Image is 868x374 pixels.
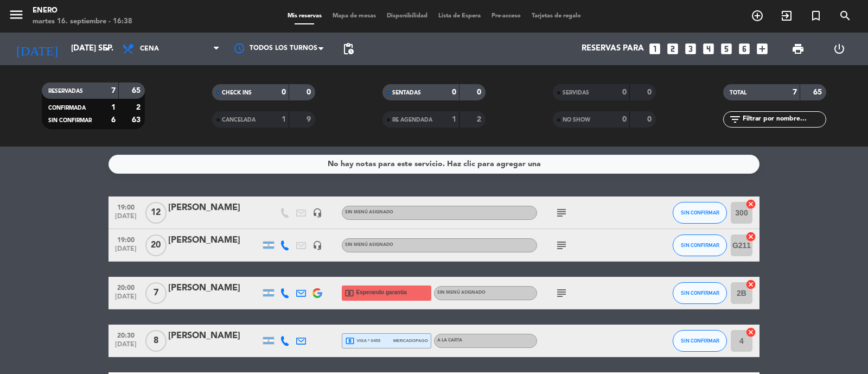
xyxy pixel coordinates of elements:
[582,44,644,54] span: Reservas para
[8,7,24,27] button: menu
[684,42,698,56] i: looks_3
[282,13,327,19] span: Mis reservas
[8,37,66,61] i: [DATE]
[345,336,380,346] span: visa * 0455
[555,206,568,219] i: subject
[112,293,139,306] span: [DATE]
[452,116,456,123] strong: 1
[729,113,742,126] i: filter_list
[344,288,354,298] i: local_atm
[345,336,355,346] i: local_atm
[745,279,756,290] i: cancel
[477,116,483,123] strong: 2
[101,42,114,55] i: arrow_drop_down
[307,88,313,96] strong: 0
[112,245,139,258] span: [DATE]
[819,33,860,65] div: LOG OUT
[681,242,719,248] span: SIN CONFIRMAR
[780,9,793,22] i: exit_to_app
[673,282,727,304] button: SIN CONFIRMAR
[792,42,805,55] span: print
[48,105,86,111] span: CONFIRMADA
[381,13,433,19] span: Disponibilidad
[563,117,590,123] span: NO SHOW
[112,233,139,245] span: 19:00
[356,288,407,297] span: Esperando garantía
[112,328,139,341] span: 20:30
[673,202,727,224] button: SIN CONFIRMAR
[312,240,322,250] i: headset_mic
[282,88,286,96] strong: 0
[666,42,680,56] i: looks_two
[433,13,486,19] span: Lista de Espera
[701,42,716,56] i: looks_4
[622,88,627,96] strong: 0
[222,90,252,96] span: CHECK INS
[342,42,355,55] span: pending_actions
[145,234,167,256] span: 20
[132,87,143,94] strong: 65
[33,16,132,27] div: martes 16. septiembre - 16:38
[111,116,116,124] strong: 6
[737,42,751,56] i: looks_6
[719,42,733,56] i: looks_5
[307,116,313,123] strong: 9
[168,329,260,343] div: [PERSON_NAME]
[648,42,662,56] i: looks_one
[555,287,568,300] i: subject
[555,239,568,252] i: subject
[793,88,797,96] strong: 7
[392,90,421,96] span: SENTADAS
[345,210,393,214] span: Sin menú asignado
[145,330,167,352] span: 8
[222,117,256,123] span: CANCELADA
[48,88,83,94] span: RESERVADAS
[393,337,428,344] span: mercadopago
[136,104,143,111] strong: 2
[112,213,139,225] span: [DATE]
[486,13,526,19] span: Pre-acceso
[112,200,139,213] span: 19:00
[168,201,260,215] div: [PERSON_NAME]
[111,104,116,111] strong: 1
[437,338,462,343] span: A LA CARTA
[813,88,824,96] strong: 65
[168,281,260,295] div: [PERSON_NAME]
[145,282,167,304] span: 7
[681,338,719,344] span: SIN CONFIRMAR
[312,208,322,218] i: headset_mic
[647,88,654,96] strong: 0
[809,9,822,22] i: turned_in_not
[730,90,746,96] span: TOTAL
[312,288,322,298] img: google-logo.png
[48,118,92,123] span: SIN CONFIRMAR
[622,116,627,123] strong: 0
[392,117,432,123] span: RE AGENDADA
[526,13,586,19] span: Tarjetas de regalo
[168,233,260,248] div: [PERSON_NAME]
[681,290,719,296] span: SIN CONFIRMAR
[145,202,167,224] span: 12
[477,88,483,96] strong: 0
[839,9,852,22] i: search
[111,87,116,94] strong: 7
[437,290,486,295] span: Sin menú asignado
[282,116,286,123] strong: 1
[452,88,456,96] strong: 0
[132,116,143,124] strong: 63
[681,210,719,215] span: SIN CONFIRMAR
[647,116,654,123] strong: 0
[745,231,756,242] i: cancel
[112,281,139,293] span: 20:00
[327,13,381,19] span: Mapa de mesas
[112,341,139,353] span: [DATE]
[345,243,393,247] span: Sin menú asignado
[328,158,541,170] div: No hay notas para este servicio. Haz clic para agregar una
[8,7,24,23] i: menu
[563,90,589,96] span: SERVIDAS
[673,330,727,352] button: SIN CONFIRMAR
[751,9,764,22] i: add_circle_outline
[833,42,846,55] i: power_settings_new
[140,45,159,53] span: Cena
[755,42,769,56] i: add_box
